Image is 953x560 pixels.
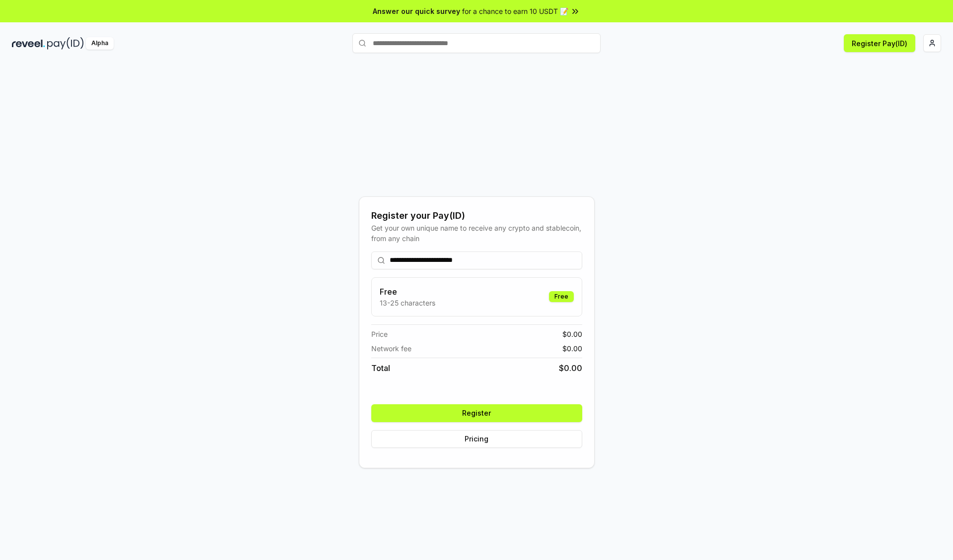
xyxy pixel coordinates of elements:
[559,362,582,374] span: $ 0.00
[373,6,460,16] span: Answer our quick survey
[844,34,915,52] button: Register Pay(ID)
[86,37,114,50] div: Alpha
[12,37,45,50] img: reveel_dark
[371,362,390,374] span: Total
[371,343,411,354] span: Network fee
[549,291,574,302] div: Free
[371,404,582,422] button: Register
[371,209,582,223] div: Register your Pay(ID)
[371,329,388,339] span: Price
[462,6,568,16] span: for a chance to earn 10 USDT 📝
[380,286,435,298] h3: Free
[380,298,435,308] p: 13-25 characters
[562,343,582,354] span: $ 0.00
[371,223,582,244] div: Get your own unique name to receive any crypto and stablecoin, from any chain
[562,329,582,339] span: $ 0.00
[371,430,582,448] button: Pricing
[47,37,84,50] img: pay_id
